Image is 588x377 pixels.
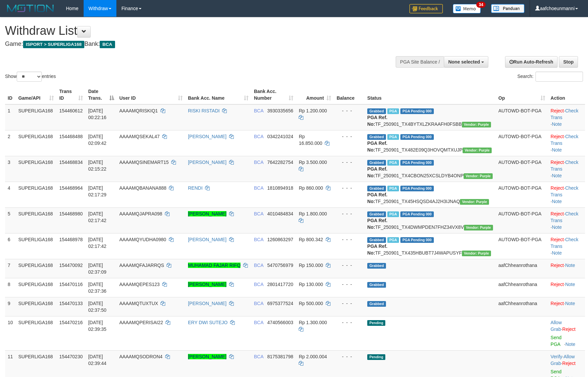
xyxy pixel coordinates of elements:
span: Copy 2801417720 to clipboard [267,282,293,287]
td: TF_250901_TX4BYTXLZKRAAFH0FSBB [365,104,496,130]
span: Marked by aafnonsreyleab [387,134,399,140]
td: · · [548,130,585,156]
td: AUTOWD-BOT-PGA [496,130,548,156]
a: ERY DWI SUTEJO [188,320,228,325]
span: [DATE] 02:37:50 [88,301,107,313]
span: AAAAMQBANANA888 [119,185,167,191]
td: · [548,297,585,316]
td: 5 [5,207,16,233]
a: Verify [551,354,562,359]
span: AAAAMQJAPRA098 [119,211,162,216]
a: Reject [551,160,564,165]
td: SUPERLIGA168 [16,156,57,182]
span: Rp 3.500.000 [299,160,327,165]
span: AAAAMQTUXTUX [119,301,158,306]
span: AAAAMQSINEMART15 [119,160,169,165]
a: Note [565,282,575,287]
h1: Withdraw List [5,24,385,37]
td: TF_250901_TX4CBON25XCSLDYB4ONP [365,156,496,182]
div: - - - [336,159,362,166]
a: Reject [551,108,564,113]
select: Showentries [17,72,42,82]
span: Copy 4010484834 to clipboard [267,211,293,216]
td: 2 [5,130,16,156]
th: Date Trans.: activate to sort column descending [86,85,117,104]
div: - - - [336,281,362,288]
span: Rp 800.342 [299,237,323,242]
span: Copy 1260863297 to clipboard [267,237,293,242]
a: RENDI [188,185,203,191]
div: - - - [336,107,362,114]
span: Marked by aafchoeunmanni [387,237,399,243]
span: Marked by aafnonsreyleab [387,160,399,166]
td: AUTOWD-BOT-PGA [496,233,548,259]
a: Note [552,224,562,230]
span: BCA [254,282,263,287]
span: PGA Pending [400,134,434,140]
a: Note [552,147,562,153]
span: 154468488 [59,134,83,139]
div: - - - [336,319,362,326]
a: Reject [562,361,576,366]
td: TF_250901_TX4DWMPDEN7FHZ34VX8V [365,207,496,233]
span: BCA [254,108,263,113]
span: Rp 1.300.000 [299,320,327,325]
span: Vendor URL: https://trx4.1velocity.biz [464,225,493,230]
span: [DATE] 00:22:16 [88,108,107,120]
span: Rp 150.000 [299,263,323,268]
td: SUPERLIGA168 [16,278,57,297]
img: Feedback.jpg [409,4,443,13]
td: SUPERLIGA168 [16,207,57,233]
span: Grabbed [367,108,386,114]
span: BCA [254,211,263,216]
td: AUTOWD-BOT-PGA [496,207,548,233]
span: AAAAMQFAJARRQS [119,263,164,268]
span: Vendor URL: https://trx4.1velocity.biz [464,173,493,179]
td: SUPERLIGA168 [16,182,57,207]
button: None selected [444,56,488,68]
span: BCA [254,263,263,268]
div: - - - [336,353,362,360]
span: Copy 5470756979 to clipboard [267,263,293,268]
td: AUTOWD-BOT-PGA [496,182,548,207]
span: PGA Pending [400,160,434,166]
td: AUTOWD-BOT-PGA [496,104,548,130]
a: Note [552,121,562,127]
span: [DATE] 02:17:42 [88,237,107,249]
span: PGA Pending [400,108,434,114]
span: [DATE] 02:37:36 [88,282,107,294]
a: Check Trans [551,211,578,223]
span: Copy 7642282754 to clipboard [267,160,293,165]
span: [DATE] 02:37:09 [88,263,107,275]
td: SUPERLIGA168 [16,104,57,130]
span: Pending [367,354,385,360]
div: - - - [336,185,362,191]
th: User ID: activate to sort column ascending [117,85,185,104]
span: [DATE] 02:39:35 [88,320,107,332]
h4: Game: Bank: [5,41,385,48]
td: · · [548,104,585,130]
a: Note [565,263,575,268]
span: Copy 4740566003 to clipboard [267,320,293,325]
td: TF_250901_TX435HBUBT7J4WAPUSYF [365,233,496,259]
a: [PERSON_NAME] [188,354,226,359]
td: SUPERLIGA168 [16,259,57,278]
div: - - - [336,300,362,307]
a: Send PGA [551,335,562,347]
span: BCA [254,185,263,191]
td: aafChheanrothana [496,278,548,297]
td: 7 [5,259,16,278]
span: [DATE] 02:39:44 [88,354,107,366]
a: Reject [551,211,564,216]
span: BCA [254,354,263,359]
span: Rp 1.200.000 [299,108,327,113]
td: TF_250901_TX482E09Q3HOVQMTXUJP [365,130,496,156]
td: SUPERLIGA168 [16,233,57,259]
a: Reject [551,134,564,139]
th: Bank Acc. Name: activate to sort column ascending [185,85,251,104]
span: Grabbed [367,237,386,243]
a: Reject [551,185,564,191]
th: Action [548,85,585,104]
span: PGA Pending [400,237,434,243]
th: Bank Acc. Number: activate to sort column ascending [251,85,296,104]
